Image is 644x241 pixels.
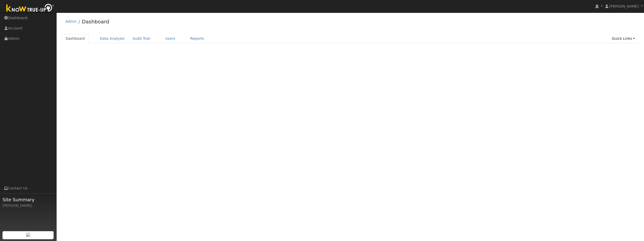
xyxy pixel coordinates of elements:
a: Reports [187,34,208,43]
a: Audit Trail [129,34,154,43]
a: Admin [65,19,77,23]
a: Quick Links [608,34,639,43]
a: Dashboard [82,19,109,25]
img: retrieve [26,233,30,237]
a: Dashboard [62,34,89,43]
div: [PERSON_NAME] [3,203,54,208]
a: Users [162,34,179,43]
span: Site Summary [3,196,54,203]
img: Know True-Up [4,3,57,14]
span: [PERSON_NAME] [609,4,639,8]
a: Data Analyzer [96,34,129,43]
